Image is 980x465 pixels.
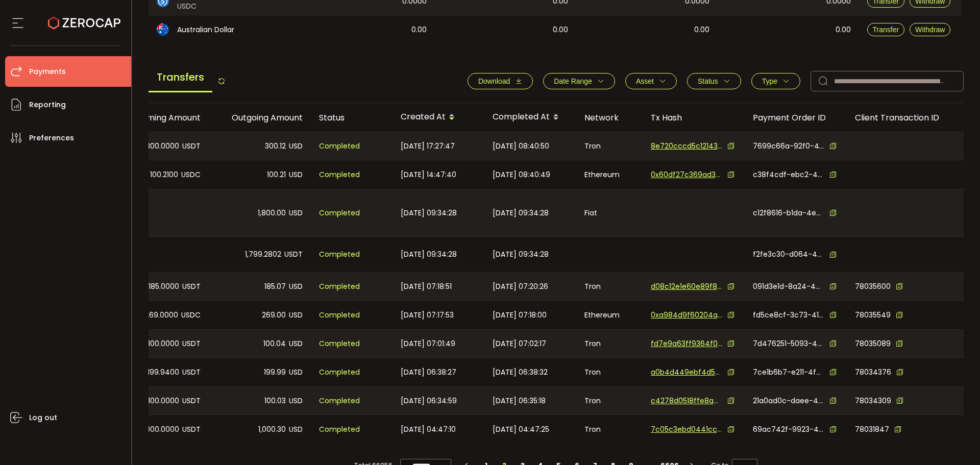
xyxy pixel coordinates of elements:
span: 100.04 [263,338,286,350]
div: Fiat [576,189,643,236]
span: Asset [636,77,654,85]
span: [DATE] 04:47:10 [401,424,456,435]
span: c4278d0518ffe8a4aa35143f82692c7344d4977a9bac7bbe30fd08b0b83b6ce6 [651,396,722,406]
span: [DATE] 07:18:00 [493,309,547,321]
span: [DATE] 17:27:47 [401,140,455,152]
span: 7c05c3ebd0441cc96ee4d35810860dcf7fef1057b219d93880216d29ed0fcea0 [651,424,722,435]
span: 78034376 [855,367,891,378]
div: Tron [576,387,643,414]
span: [DATE] 06:35:18 [493,395,546,407]
span: USD [289,338,303,350]
span: [DATE] 07:02:17 [493,338,546,350]
span: USDT [182,366,201,378]
span: Transfer [873,26,899,34]
div: Ethereum [576,160,643,189]
span: [DATE] 09:34:28 [401,249,457,260]
span: Completed [319,424,360,435]
span: 100.21 [267,169,286,181]
span: USDT [182,281,201,292]
span: c12f8616-b1da-4e24-ae2a-cfe0df670ac7 [753,208,824,218]
span: 7d476251-5093-4edc-b82d-68d200e9e48d [753,338,824,349]
span: [DATE] 08:40:50 [493,140,549,152]
span: 269.0000 [145,309,178,321]
span: fd7e9a63ff9364f00cedb7476ea29e8d0a410fa434dd1c5fa0d2ad3765a69ec7 [651,338,722,349]
span: fd5ce8cf-3c73-4198-86de-36d6a567b6f2 [753,310,824,321]
span: 78031847 [855,424,889,435]
span: Australian Dollar [177,25,234,35]
div: Ethereum [576,301,643,329]
button: Type [751,73,800,89]
span: USDT [182,424,201,435]
span: 78035549 [855,310,891,321]
span: 1,800.00 [258,207,286,219]
span: 21a0ad0c-daee-4b66-9e98-ff75edf23d30 [753,396,824,406]
span: 100.03 [264,395,286,407]
button: Download [468,73,533,89]
span: 185.0000 [149,281,179,292]
span: Date Range [554,77,592,85]
span: 0.00 [694,24,709,36]
div: Incoming Amount [107,112,209,124]
span: [DATE] 09:34:28 [401,207,457,219]
span: 78035089 [855,338,891,349]
span: c38f4cdf-ebc2-4d0c-b45a-2c52542f4904 [753,169,824,180]
span: [DATE] 06:38:32 [493,366,548,378]
button: Withdraw [910,23,950,36]
span: USDT [182,338,201,350]
div: Tron [576,273,643,300]
span: 100.2100 [150,169,178,181]
span: USD [289,366,303,378]
span: [DATE] 07:01:49 [401,338,455,350]
span: USDT [182,395,201,407]
span: USD [289,169,303,181]
span: USDC [181,169,201,181]
span: 7699c66a-92f0-4771-a4e5-a09eb88440e1 [753,141,824,152]
span: 199.9400 [148,366,179,378]
div: Status [311,112,393,124]
div: Client Transaction ID [847,112,964,124]
span: 8e720cccd5c121431e93e6d43d7ade36d56a2325ebf8609a6143eda5e5d61014 [651,141,722,152]
span: 0xa984d9f60204a498682288dbfd9d231c5198a65207e0cd5ced928f1233857a56 [651,310,722,321]
span: 7ce1b6b7-e211-4f76-9b27-3b69045da42e [753,367,824,378]
img: aud_portfolio.svg [157,23,169,36]
div: Tron [576,132,643,160]
span: Preferences [29,131,74,145]
span: Completed [319,309,360,321]
iframe: Chat Widget [861,355,980,465]
span: 69ac742f-9923-4a00-a57c-f9578a8bfdd0 [753,424,824,435]
span: 199.99 [264,366,286,378]
span: Payments [29,64,66,79]
span: a0b4d449ebf4d5c755c9b8205d04cac65624c8149ffccf59371f2793bb460ff6 [651,367,722,378]
span: [DATE] 14:47:40 [401,169,456,181]
div: Tx Hash [643,112,745,124]
span: USD [289,140,303,152]
span: 100.0000 [148,338,179,350]
span: USDC [177,1,209,12]
span: USD [289,424,303,435]
span: 091d3e1d-8a24-4406-a9bc-6ea878945217 [753,281,824,292]
span: Withdraw [915,26,945,34]
span: USD [289,395,303,407]
span: [DATE] 06:38:27 [401,366,456,378]
span: [DATE] 08:40:49 [493,169,550,181]
div: Created At [393,109,484,126]
button: Transfer [867,23,905,36]
span: Completed [319,207,360,219]
span: 300.0000 [146,140,179,152]
div: Tron [576,358,643,386]
div: Outgoing Amount [209,112,311,124]
span: Reporting [29,97,66,112]
span: USDC [181,309,201,321]
span: 269.00 [262,309,286,321]
div: Tron [576,330,643,357]
div: Completed At [484,109,576,126]
span: Completed [319,281,360,292]
span: Completed [319,140,360,152]
div: Network [576,112,643,124]
span: [DATE] 06:34:59 [401,395,457,407]
div: Tron [576,415,643,444]
span: 0.00 [836,24,851,36]
span: f2fe3c30-d064-4bff-aad4-071f12bc0e02 [753,249,824,260]
span: [DATE] 09:34:28 [493,249,549,260]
